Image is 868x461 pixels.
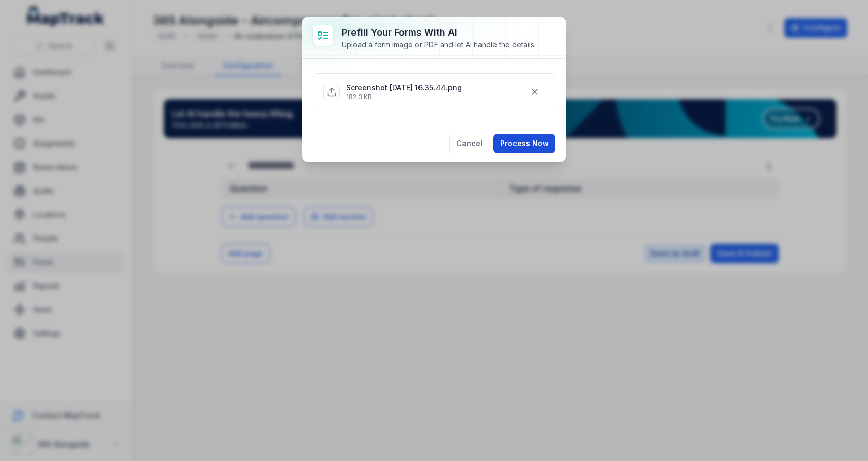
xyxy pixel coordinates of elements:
div: Upload a form image or PDF and let AI handle the details. [342,40,536,50]
button: Process Now [493,134,555,153]
p: 182.3 KB [346,93,462,101]
button: Cancel [450,134,489,153]
h3: Prefill Your Forms with AI [342,25,536,40]
p: Screenshot [DATE] 16.35.44.png [346,83,462,93]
